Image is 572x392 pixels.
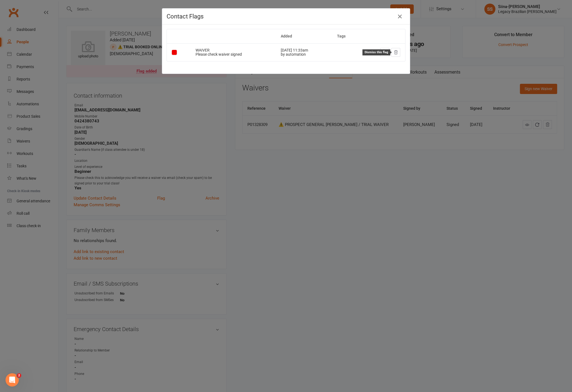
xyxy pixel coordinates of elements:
[196,48,210,52] span: WAIVER
[196,52,271,57] div: Please check waiver signed
[167,13,405,20] h4: Contact Flags
[276,43,332,61] td: [DATE] 11:33am by automation
[17,373,21,378] span: 2
[395,12,404,21] button: Close
[391,48,400,57] button: Dismiss this flag
[362,49,390,55] div: Dismiss this flag
[6,373,19,386] iframe: Intercom live chat
[276,29,332,43] th: Added
[332,29,360,43] th: Tags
